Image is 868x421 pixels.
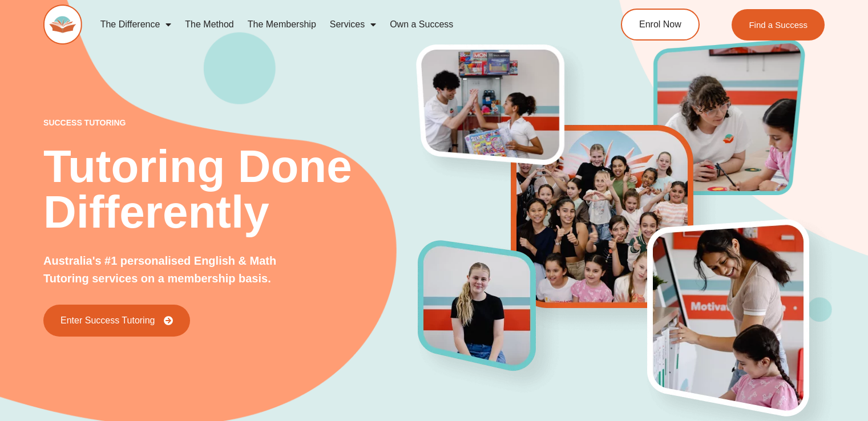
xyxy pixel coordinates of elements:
a: Enter Success Tutoring [43,305,190,337]
a: Own a Success [383,11,460,38]
span: Enter Success Tutoring [60,316,155,325]
span: Find a Success [749,21,808,29]
a: Find a Success [732,9,825,41]
p: Australia's #1 personalised English & Math Tutoring services on a membership basis. [43,252,317,288]
a: Enrol Now [621,9,700,41]
span: Enrol Now [639,20,681,29]
a: Services [323,11,383,38]
a: The Difference [94,11,179,38]
h2: Tutoring Done Differently [43,144,418,235]
p: success tutoring [43,119,418,127]
a: The Membership [241,11,323,38]
a: The Method [178,11,240,38]
nav: Menu [94,11,576,38]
